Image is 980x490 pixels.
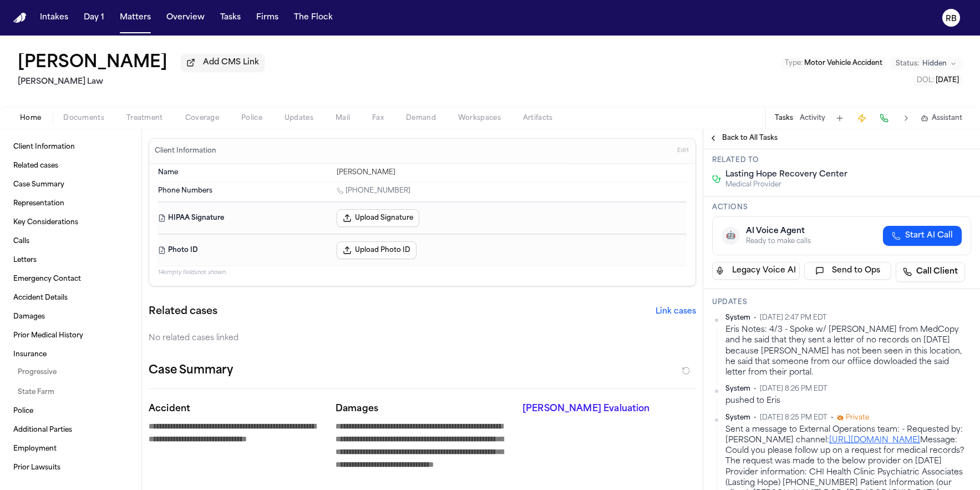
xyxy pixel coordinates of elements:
[9,251,133,269] a: Letters
[9,421,133,439] a: Additional Parties
[181,54,265,72] button: Add CMS Link
[337,186,410,195] a: Call 1 (402) 899-8124
[804,262,892,280] button: Send to Ops
[9,289,133,307] a: Accident Details
[832,110,847,126] button: Add Task
[775,114,793,123] button: Tasks
[725,413,750,422] span: System
[241,114,262,123] span: Police
[158,168,330,177] dt: Name
[158,209,330,227] dt: HIPAA Signature
[746,237,811,246] div: Ready to make calls
[785,60,803,67] span: Type :
[79,8,109,28] button: Day 1
[913,75,962,86] button: Edit DOL: 2024-09-03
[754,314,756,322] span: •
[712,203,971,212] h3: Actions
[854,110,870,126] button: Create Immediate Task
[754,385,756,393] span: •
[9,157,133,175] a: Related cases
[337,241,417,259] button: Upload Photo ID
[876,110,892,126] button: Make a Call
[921,114,962,123] button: Assistant
[896,262,965,282] a: Call Client
[63,114,104,123] span: Documents
[13,13,27,23] img: Finch Logo
[9,270,133,288] a: Emergency Contact
[162,8,209,28] button: Overview
[149,362,233,380] h2: Case Summary
[523,114,553,123] span: Artifacts
[158,241,330,259] dt: Photo ID
[890,57,962,70] button: Change status from Hidden
[677,147,689,155] span: Edit
[746,226,811,237] div: AI Voice Agent
[725,325,971,378] div: Eris Notes: 4/3 - Spoke w/ [PERSON_NAME] from MedCopy and he said that they sent a letter of no r...
[800,114,825,123] button: Activity
[13,13,27,23] a: Home
[149,333,696,344] div: No related cases linked
[829,436,920,444] a: [URL][DOMAIN_NAME]
[760,314,827,322] span: [DATE] 2:47 PM EDT
[153,147,219,155] h3: Client Information
[674,142,692,160] button: Edit
[458,114,501,123] span: Workspaces
[20,114,41,123] span: Home
[712,156,971,165] h3: Related to
[725,385,750,393] span: System
[126,114,163,123] span: Treatment
[9,346,133,363] a: Insurance
[896,59,919,68] span: Status:
[781,58,886,69] button: Edit Type: Motor Vehicle Accident
[846,413,869,422] span: Private
[9,233,133,250] a: Calls
[712,298,971,307] h3: Updates
[185,114,219,123] span: Coverage
[804,60,882,67] span: Motor Vehicle Accident
[9,138,133,156] a: Client Information
[9,195,133,213] a: Representation
[13,363,133,381] a: Progressive
[336,402,509,416] p: Damages
[656,306,696,317] button: Link cases
[936,77,959,84] span: [DATE]
[35,8,73,28] button: Intakes
[905,230,953,241] span: Start AI Call
[9,440,133,458] a: Employment
[522,402,696,416] p: [PERSON_NAME] Evaluation
[932,114,962,123] span: Assistant
[725,180,847,189] span: Medical Provider
[712,262,800,280] button: Legacy Voice AI
[917,77,934,84] span: DOL :
[922,59,947,68] span: Hidden
[9,176,133,194] a: Case Summary
[158,269,687,277] p: 14 empty fields not shown.
[285,114,313,123] span: Updates
[9,459,133,477] a: Prior Lawsuits
[290,8,337,28] button: The Flock
[726,230,735,241] span: 🤖
[336,114,350,123] span: Mail
[115,8,155,28] button: Matters
[9,402,133,420] a: Police
[337,168,687,177] div: [PERSON_NAME]
[18,75,265,89] h2: [PERSON_NAME] Law
[725,314,750,322] span: System
[754,413,756,422] span: •
[13,383,133,401] a: State Farm
[760,385,827,393] span: [DATE] 8:26 PM EDT
[883,226,962,246] button: Start AI Call
[216,8,245,28] a: Tasks
[9,308,133,326] a: Damages
[760,413,827,422] span: [DATE] 8:25 PM EDT
[9,327,133,345] a: Prior Medical History
[406,114,436,123] span: Demand
[831,413,834,422] span: •
[252,8,283,28] button: Firms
